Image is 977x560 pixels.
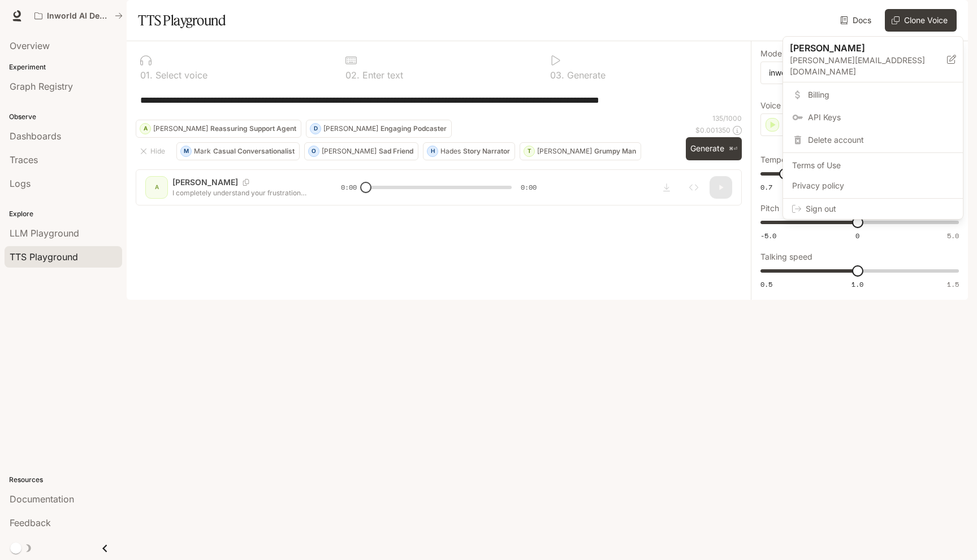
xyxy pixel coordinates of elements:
[785,130,961,150] div: Delete account
[783,37,963,82] div: [PERSON_NAME][PERSON_NAME][EMAIL_ADDRESS][DOMAIN_NAME]
[792,180,954,191] span: Privacy policy
[808,134,954,146] span: Delete account
[785,155,961,176] a: Terms of Use
[806,203,954,215] span: Sign out
[785,107,961,128] a: API Keys
[790,41,929,55] p: [PERSON_NAME]
[792,160,954,171] span: Terms of Use
[790,55,947,77] p: [PERSON_NAME][EMAIL_ADDRESS][DOMAIN_NAME]
[785,85,961,105] a: Billing
[785,176,961,196] a: Privacy policy
[783,199,963,219] div: Sign out
[808,112,954,123] span: API Keys
[808,89,954,100] span: Billing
